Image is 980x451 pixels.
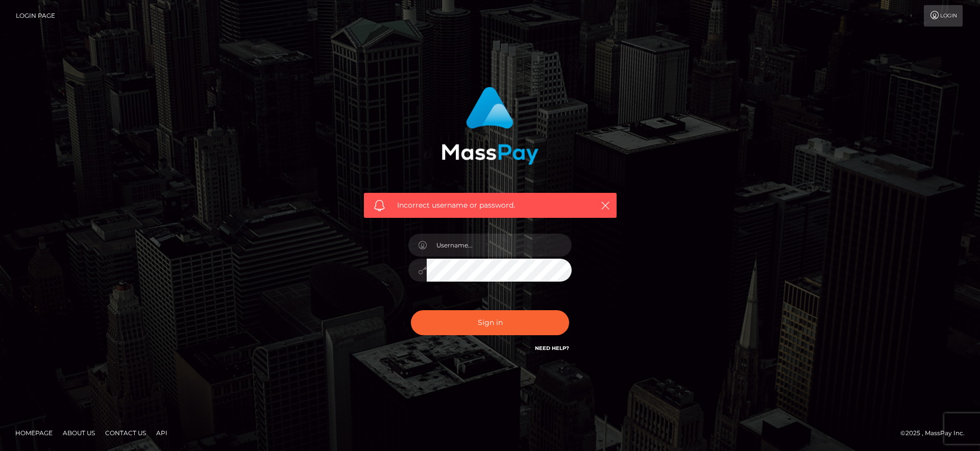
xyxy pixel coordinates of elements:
[535,345,569,352] a: Need Help?
[152,425,171,441] a: API
[59,425,99,441] a: About Us
[900,428,972,439] div: © 2025 , MassPay Inc.
[397,200,583,211] span: Incorrect username or password.
[427,234,572,257] input: Username...
[11,425,57,441] a: Homepage
[411,310,569,335] button: Sign in
[16,5,55,27] a: Login Page
[442,87,538,165] img: MassPay Login
[101,425,150,441] a: Contact Us
[924,5,963,27] a: Login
